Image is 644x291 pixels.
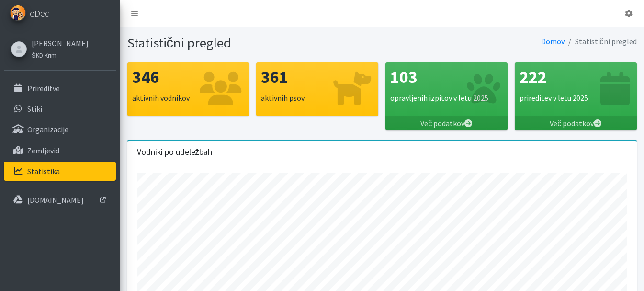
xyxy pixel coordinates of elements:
p: Stiki [27,104,42,114]
p: prireditev v letu 2025 [520,92,632,104]
a: Več podatkov [385,116,508,130]
a: Stiki [4,99,116,118]
img: eDedi [10,5,26,21]
li: Statistični pregled [565,35,637,48]
h1: Statistični pregled [127,35,379,51]
h3: 361 [261,67,373,87]
h3: Vodniki po udeležbah [137,147,213,157]
p: [DOMAIN_NAME] [27,195,84,205]
p: Organizacije [27,125,68,134]
a: ŠKD Krim [32,49,89,60]
h3: 103 [390,67,503,87]
p: Zemljevid [27,146,59,155]
p: aktivnih psov [261,92,373,104]
p: opravljenih izpitov v letu 2025 [390,92,503,104]
h3: 346 [132,67,245,87]
h3: 222 [520,67,632,87]
p: Statistika [27,166,60,176]
a: Statistika [4,162,116,181]
small: ŠKD Krim [32,51,56,59]
p: Prireditve [27,83,60,93]
a: Organizacije [4,120,116,139]
a: [DOMAIN_NAME] [4,190,116,210]
a: Domov [541,36,565,46]
span: eDedi [30,6,52,21]
p: aktivnih vodnikov [132,92,245,104]
a: Več podatkov [515,116,637,130]
a: Zemljevid [4,141,116,160]
a: Prireditve [4,79,116,98]
a: [PERSON_NAME] [32,37,89,49]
